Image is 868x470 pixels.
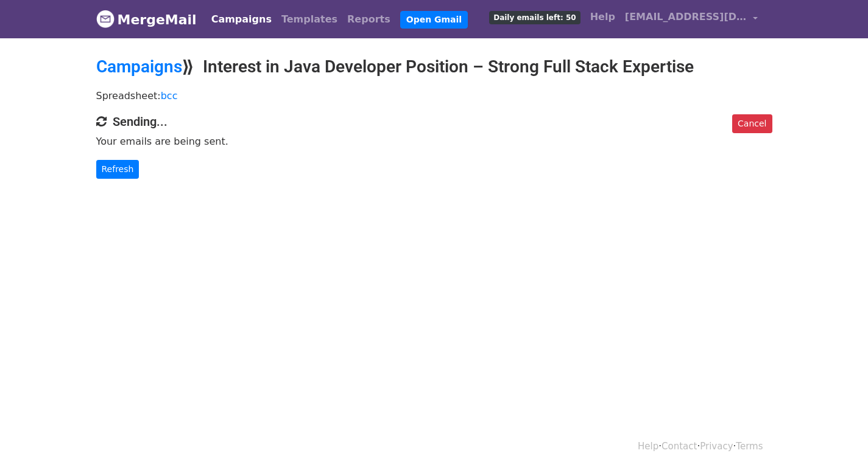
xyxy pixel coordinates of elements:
[96,57,772,77] h2: ⟫ Interest in Java Developer Position – Strong Full Stack Expertise
[96,7,197,32] a: MergeMail
[96,114,772,129] h4: Sending...
[620,5,763,33] a: [EMAIL_ADDRESS][DOMAIN_NAME]
[736,441,763,452] a: Terms
[206,7,277,32] a: Campaigns
[585,5,620,29] a: Help
[96,89,772,102] p: Spreadsheet:
[638,441,658,452] a: Help
[732,114,772,133] a: Cancel
[161,90,178,102] a: bcc
[700,441,733,452] a: Privacy
[342,7,395,32] a: Reports
[96,135,772,148] p: Your emails are being sent.
[277,7,342,32] a: Templates
[96,160,139,179] a: Refresh
[484,5,585,29] a: Daily emails left: 50
[662,441,697,452] a: Contact
[96,10,115,28] img: MergeMail logo
[400,11,468,29] a: Open Gmail
[489,11,580,24] span: Daily emails left: 50
[96,57,182,77] a: Campaigns
[625,10,747,24] span: [EMAIL_ADDRESS][DOMAIN_NAME]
